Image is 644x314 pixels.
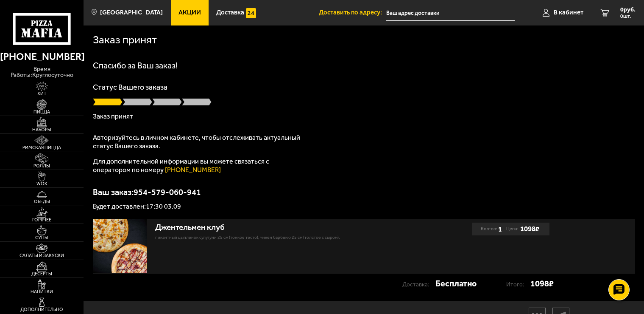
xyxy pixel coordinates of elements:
[93,83,635,91] p: Статус Вашего заказа
[93,188,635,196] p: Ваш заказ: 954-579-060-941
[554,9,583,16] span: В кабинет
[386,5,515,21] input: Ваш адрес доставки
[178,9,201,16] span: Акции
[481,223,502,235] div: Кол-во:
[93,157,305,174] p: Для дополнительной информации вы можете связаться с оператором по номеру
[246,8,256,18] img: 15daf4d41897b9f0e9f617042186c801.svg
[155,223,409,232] div: Джентельмен клуб
[435,277,477,290] strong: Бесплатно
[530,277,554,290] strong: 1098 ₽
[100,9,163,16] span: [GEOGRAPHIC_DATA]
[319,9,386,16] span: Доставить по адресу:
[93,113,635,120] p: Заказ принят
[93,34,157,45] h1: Заказ принят
[165,166,221,174] a: [PHONE_NUMBER]
[506,223,519,235] span: Цена:
[93,133,305,150] p: Авторизуйтесь в личном кабинете, чтобы отслеживать актуальный статус Вашего заказа.
[93,203,635,210] p: Будет доставлен: 17:30 03.09
[216,9,244,16] span: Доставка
[93,61,635,70] h1: Спасибо за Ваш заказ!
[620,7,636,13] span: 0 руб.
[155,234,409,241] p: Пикантный цыплёнок сулугуни 25 см (тонкое тесто), Чикен Барбекю 25 см (толстое с сыром).
[520,225,539,233] b: 1098 ₽
[498,223,502,235] b: 1
[620,14,636,19] span: 0 шт.
[402,278,435,291] p: Доставка:
[506,278,530,291] p: Итого:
